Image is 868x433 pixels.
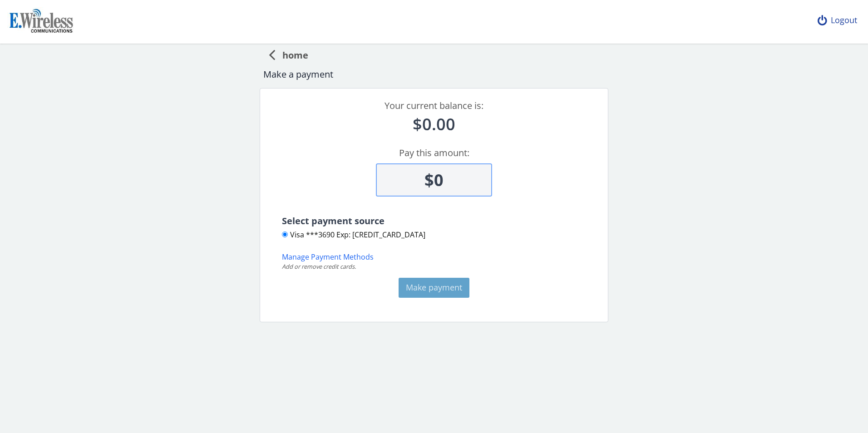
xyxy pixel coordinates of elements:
[271,113,597,136] div: $0.00
[282,215,385,227] span: Select payment source
[263,68,605,81] div: Make a payment
[282,231,288,237] input: Visa ***3690 Exp: [CREDIT_CARD_DATA]
[282,262,601,271] div: Add or remove credit cards.
[275,45,308,62] span: home
[399,278,469,298] button: Make payment
[282,230,425,240] label: Visa ***3690 Exp: [CREDIT_CARD_DATA]
[282,252,374,262] button: Manage Payment Methods
[271,147,597,160] div: Pay this amount:
[271,99,597,113] div: Your current balance is:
